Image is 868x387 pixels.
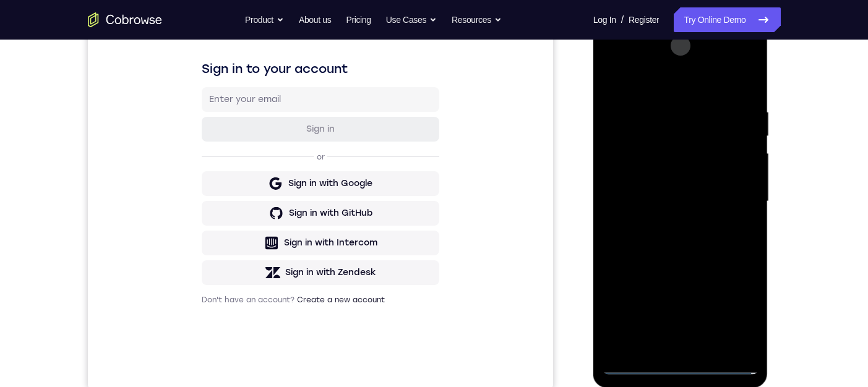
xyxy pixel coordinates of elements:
[196,262,290,274] div: Sign in with Intercom
[245,7,284,32] button: Product
[621,12,624,27] span: /
[114,196,351,221] button: Sign in with Google
[197,291,288,304] div: Sign in with Zendesk
[226,177,239,187] p: or
[299,7,331,32] a: About us
[200,202,285,215] div: Sign in with Google
[114,320,351,330] p: Don't have an account?
[88,12,162,27] a: Go to the home page
[114,255,351,280] button: Sign in with Intercom
[114,226,351,250] button: Sign in with GitHub
[629,7,659,32] a: Register
[121,118,344,130] input: Enter your email
[674,7,780,32] a: Try Online Demo
[201,232,285,244] div: Sign in with GitHub
[452,7,502,32] button: Resources
[593,7,616,32] a: Log In
[209,320,297,329] a: Create a new account
[114,285,351,310] button: Sign in with Zendesk
[114,142,351,166] button: Sign in
[346,7,371,32] a: Pricing
[114,85,351,102] h1: Sign in to your account
[386,7,437,32] button: Use Cases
